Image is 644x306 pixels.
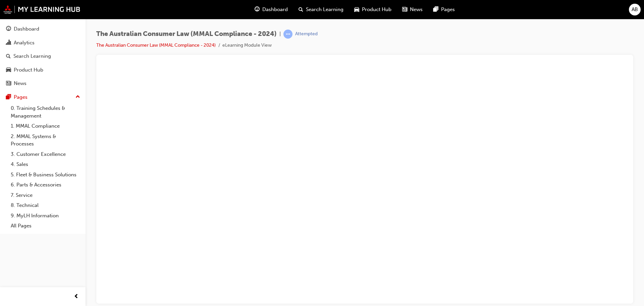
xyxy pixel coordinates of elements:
div: News [14,80,26,87]
a: car-iconProduct Hub [349,3,397,16]
a: pages-iconPages [428,3,460,16]
a: News [3,77,83,90]
a: 4. Sales [8,159,83,170]
span: Product Hub [362,6,391,13]
button: Pages [3,91,83,103]
span: guage-icon [6,26,11,32]
span: pages-icon [433,5,438,14]
span: The Australian Consumer Law (MMAL Compliance - 2024) [96,30,277,38]
a: 3. Customer Excellence [8,149,83,160]
a: 7. Service [8,190,83,201]
span: guage-icon [255,5,260,14]
img: mmal [3,5,80,14]
button: DashboardAnalyticsSearch LearningProduct HubNews [3,21,83,91]
li: eLearning Module View [222,42,272,49]
a: 5. Fleet & Business Solutions [8,170,83,180]
a: guage-iconDashboard [249,3,293,16]
a: 1. MMAL Compliance [8,121,83,131]
a: Analytics [3,37,83,49]
span: search-icon [6,53,11,59]
a: The Australian Consumer Law (MMAL Compliance - 2024) [96,42,216,48]
span: search-icon [299,5,303,14]
span: car-icon [6,67,11,73]
span: Search Learning [306,6,343,13]
span: Dashboard [262,6,288,13]
span: News [410,6,423,13]
a: 8. Technical [8,200,83,211]
a: All Pages [8,221,83,231]
div: Product Hub [14,66,43,74]
a: 6. Parts & Accessories [8,180,83,190]
a: Search Learning [3,50,83,62]
span: chart-icon [6,40,11,46]
span: Pages [441,6,455,13]
div: Analytics [14,39,35,47]
a: search-iconSearch Learning [293,3,349,16]
span: up-icon [75,93,80,101]
a: Dashboard [3,23,83,35]
a: 9. MyLH Information [8,211,83,221]
a: 0. Training Schedules & Management [8,103,83,121]
button: AB [629,4,641,15]
span: news-icon [402,5,407,14]
span: prev-icon [74,293,79,301]
a: 2. MMAL Systems & Processes [8,131,83,149]
span: pages-icon [6,94,11,100]
span: AB [632,6,638,13]
span: car-icon [354,5,359,14]
span: | [279,30,281,38]
div: Pages [14,93,28,101]
a: news-iconNews [397,3,428,16]
a: Product Hub [3,64,83,76]
div: Search Learning [13,52,51,60]
div: Dashboard [14,25,39,33]
div: Attempted [295,31,318,37]
span: news-icon [6,81,11,87]
span: learningRecordVerb_ATTEMPT-icon [283,30,292,39]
